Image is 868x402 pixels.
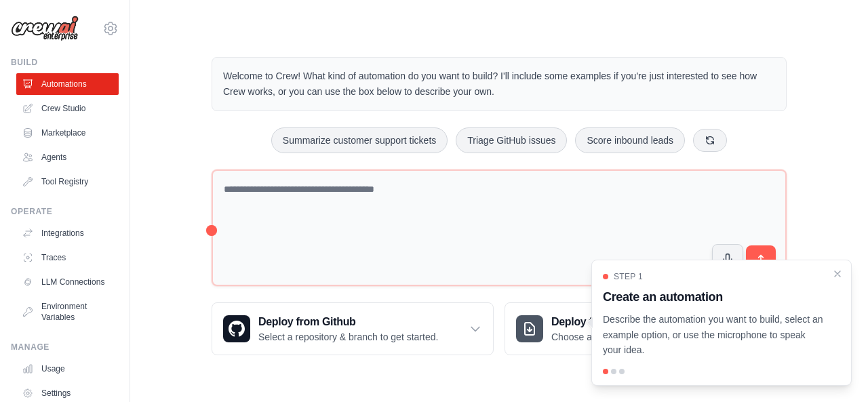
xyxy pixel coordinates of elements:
span: Step 1 [614,271,643,282]
h3: Deploy from zip file [551,314,666,330]
p: Select a repository & branch to get started. [258,330,438,344]
h3: Deploy from Github [258,314,438,330]
div: Build [11,57,119,68]
p: Describe the automation you want to build, select an example option, or use the microphone to spe... [603,312,824,358]
a: Usage [16,358,119,380]
a: Automations [16,73,119,95]
a: Environment Variables [16,296,119,328]
a: Marketplace [16,122,119,144]
a: Integrations [16,222,119,244]
h3: Create an automation [603,287,824,306]
a: Crew Studio [16,98,119,119]
button: Close walkthrough [832,268,843,279]
button: Summarize customer support tickets [271,127,448,153]
a: LLM Connections [16,271,119,293]
button: Score inbound leads [575,127,685,153]
a: Tool Registry [16,171,119,193]
img: Logo [11,16,79,41]
p: Choose a zip file to upload. [551,330,666,344]
p: Welcome to Crew! What kind of automation do you want to build? I'll include some examples if you'... [223,68,775,100]
button: Triage GitHub issues [456,127,567,153]
a: Traces [16,247,119,268]
div: Manage [11,342,119,353]
a: Agents [16,146,119,168]
div: Operate [11,206,119,217]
